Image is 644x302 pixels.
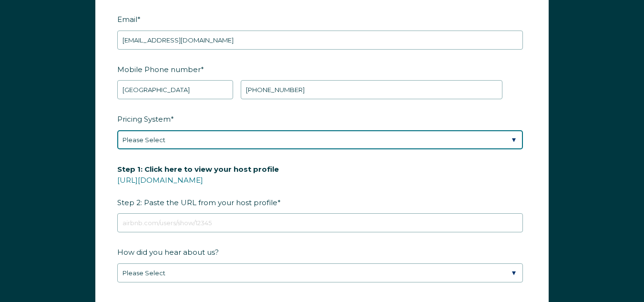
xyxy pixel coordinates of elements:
span: Step 1: Click here to view your host profile [117,162,279,177]
span: How did you hear about us? [117,245,219,260]
a: [URL][DOMAIN_NAME] [117,176,203,185]
span: Pricing System [117,112,171,126]
input: airbnb.com/users/show/12345 [117,213,523,232]
span: Mobile Phone number [117,62,201,77]
span: Email [117,12,137,27]
span: Step 2: Paste the URL from your host profile [117,162,279,210]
